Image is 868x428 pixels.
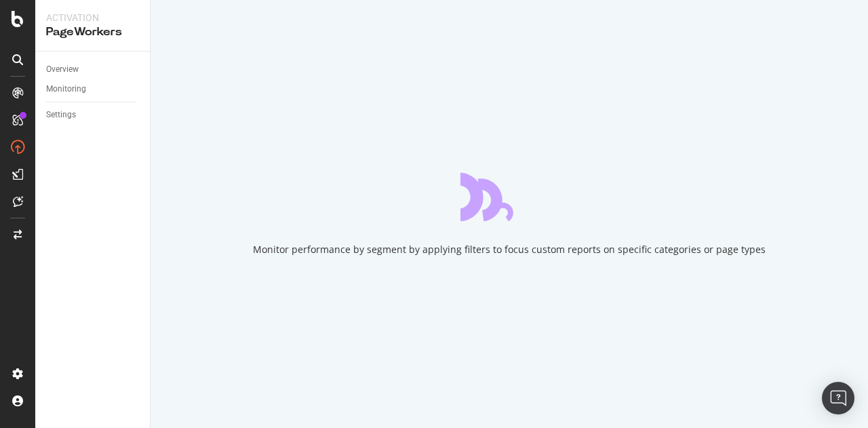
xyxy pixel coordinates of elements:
[46,82,86,96] div: Monitoring
[460,172,558,221] div: animation
[46,108,140,122] a: Settings
[46,108,76,122] div: Settings
[253,243,766,256] div: Monitor performance by segment by applying filters to focus custom reports on specific categories...
[46,24,139,40] div: PageWorkers
[46,62,79,77] div: Overview
[46,62,140,77] a: Overview
[46,11,139,24] div: Activation
[46,82,140,96] a: Monitoring
[822,382,854,414] div: Open Intercom Messenger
